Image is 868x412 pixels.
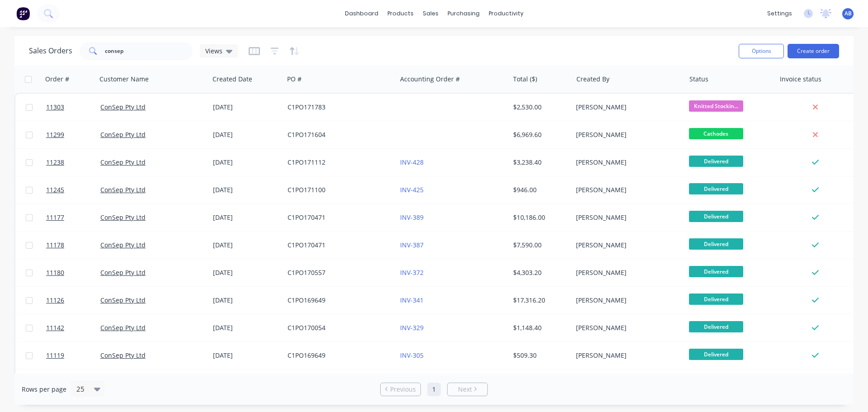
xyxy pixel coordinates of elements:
[213,103,280,112] div: [DATE]
[46,351,64,360] span: 11119
[100,130,146,139] a: ConSep Pty Ltd
[100,323,146,332] a: ConSep Pty Ltd
[513,296,566,305] div: $17,316.20
[46,185,64,194] span: 11245
[377,383,491,396] ul: Pagination
[288,213,388,222] div: C1PO170471
[46,158,64,167] span: 11238
[45,75,69,84] div: Order #
[400,158,424,166] a: INV-428
[513,158,566,167] div: $3,238.40
[288,130,388,139] div: C1PO171604
[46,323,64,332] span: 11142
[100,185,146,194] a: ConSep Pty Ltd
[780,75,821,84] div: Invoice status
[788,44,839,58] button: Create order
[576,296,676,305] div: [PERSON_NAME]
[689,100,743,112] span: Knitted Stockin...
[443,7,484,20] div: purchasing
[689,128,743,139] span: Cathodes
[576,103,676,112] div: [PERSON_NAME]
[213,241,280,250] div: [DATE]
[576,158,676,167] div: [PERSON_NAME]
[513,268,566,277] div: $4,303.20
[46,94,100,121] a: 11303
[46,296,64,305] span: 11126
[689,156,743,167] span: Delivered
[288,323,388,332] div: C1PO170054
[287,75,302,84] div: PO #
[576,213,676,222] div: [PERSON_NAME]
[213,158,280,167] div: [DATE]
[513,75,537,84] div: Total ($)
[16,7,30,20] img: Factory
[100,213,146,222] a: ConSep Pty Ltd
[46,369,100,397] a: 11113
[105,42,193,60] input: Search...
[689,294,743,305] span: Delivered
[288,241,388,250] div: C1PO170471
[46,176,100,204] a: 11245
[400,296,424,304] a: INV-341
[46,204,100,231] a: 11177
[46,149,100,176] a: 11238
[46,121,100,148] a: 11299
[689,183,743,194] span: Delivered
[213,296,280,305] div: [DATE]
[100,158,146,166] a: ConSep Pty Ltd
[100,351,146,360] a: ConSep Pty Ltd
[340,7,383,20] a: dashboard
[46,342,100,369] a: 11119
[46,241,64,250] span: 11178
[288,158,388,167] div: C1PO171112
[448,385,487,394] a: Next page
[689,238,743,250] span: Delivered
[400,75,460,84] div: Accounting Order #
[46,268,64,277] span: 11180
[46,259,100,286] a: 11180
[99,75,149,84] div: Customer Name
[381,385,420,394] a: Previous page
[100,241,146,249] a: ConSep Pty Ltd
[212,75,252,84] div: Created Date
[763,7,797,20] div: settings
[689,266,743,277] span: Delivered
[46,130,64,139] span: 11299
[576,323,676,332] div: [PERSON_NAME]
[513,130,566,139] div: $6,969.60
[383,7,418,20] div: products
[576,268,676,277] div: [PERSON_NAME]
[576,130,676,139] div: [PERSON_NAME]
[390,385,416,394] span: Previous
[400,268,424,277] a: INV-372
[100,103,146,111] a: ConSep Pty Ltd
[46,103,64,112] span: 11303
[46,287,100,314] a: 11126
[418,7,443,20] div: sales
[513,323,566,332] div: $1,148.40
[288,268,388,277] div: C1PO170557
[46,232,100,259] a: 11178
[213,185,280,194] div: [DATE]
[427,383,441,396] a: Page 1 is your current page
[205,46,222,56] span: Views
[513,103,566,112] div: $2,530.00
[288,103,388,112] div: C1PO171783
[513,351,566,360] div: $509.30
[458,385,472,394] span: Next
[484,7,528,20] div: productivity
[400,323,424,332] a: INV-329
[689,75,708,84] div: Status
[46,213,64,222] span: 11177
[400,351,424,360] a: INV-305
[513,185,566,194] div: $946.00
[288,351,388,360] div: C1PO169649
[288,296,388,305] div: C1PO169649
[513,213,566,222] div: $10,186.00
[46,314,100,341] a: 11142
[213,213,280,222] div: [DATE]
[576,351,676,360] div: [PERSON_NAME]
[213,268,280,277] div: [DATE]
[844,9,852,18] span: AB
[29,47,72,55] h1: Sales Orders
